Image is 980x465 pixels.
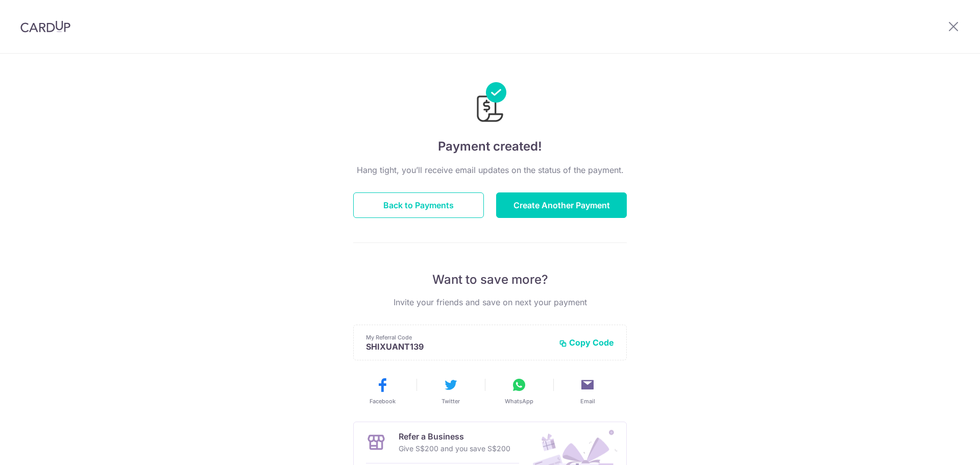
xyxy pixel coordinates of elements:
[442,397,460,405] span: Twitter
[496,192,627,218] button: Create Another Payment
[399,430,510,443] p: Refer a Business
[399,443,510,455] p: Give S$200 and you save S$200
[559,337,614,348] button: Copy Code
[353,296,627,308] p: Invite your friends and save on next your payment
[370,397,396,405] span: Facebook
[20,20,70,33] img: CardUp
[580,397,595,405] span: Email
[353,192,484,218] button: Back to Payments
[557,377,618,405] button: Email
[505,397,533,405] span: WhatsApp
[353,272,627,288] p: Want to save more?
[366,333,551,341] p: My Referral Code
[474,82,506,125] img: Payments
[421,377,481,405] button: Twitter
[489,377,549,405] button: WhatsApp
[353,164,627,176] p: Hang tight, you’ll receive email updates on the status of the payment.
[366,341,551,352] p: SHIXUANT139
[352,377,412,405] button: Facebook
[353,137,627,156] h4: Payment created!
